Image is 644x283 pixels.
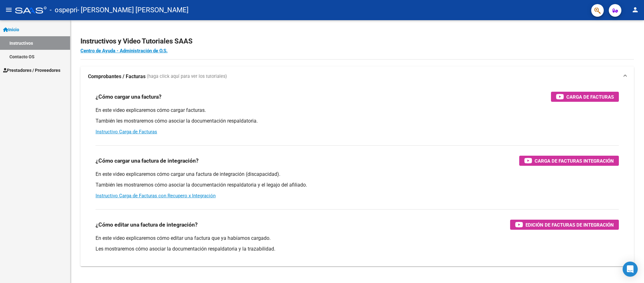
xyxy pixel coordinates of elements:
mat-expansion-panel-header: Comprobantes / Facturas (haga click aquí para ver los tutoriales) [80,66,634,87]
button: Carga de Facturas Integración [519,156,619,166]
a: Instructivo Carga de Facturas con Recupero x Integración [96,193,216,199]
span: Edición de Facturas de integración [526,221,614,229]
h3: ¿Cómo cargar una factura? [96,92,162,101]
h2: Instructivos y Video Tutoriales SAAS [80,35,634,47]
span: Carga de Facturas Integración [535,157,614,165]
mat-icon: person [631,6,639,14]
span: - [PERSON_NAME] [PERSON_NAME] [77,3,189,17]
span: (haga click aquí para ver los tutoriales) [147,73,227,80]
button: Carga de Facturas [551,92,619,102]
p: Les mostraremos cómo asociar la documentación respaldatoria y la trazabilidad. [96,245,619,252]
div: Comprobantes / Facturas (haga click aquí para ver los tutoriales) [80,87,634,266]
p: También les mostraremos cómo asociar la documentación respaldatoria y el legajo del afiliado. [96,182,619,188]
p: También les mostraremos cómo asociar la documentación respaldatoria. [96,118,619,124]
a: Centro de Ayuda - Administración de O.S. [80,48,168,54]
button: Edición de Facturas de integración [510,220,619,230]
span: Carga de Facturas [566,93,614,101]
p: En este video explicaremos cómo cargar facturas. [96,107,619,114]
h3: ¿Cómo cargar una factura de integración? [96,156,199,165]
div: Open Intercom Messenger [623,262,638,277]
mat-icon: menu [5,6,13,14]
span: - ospepri [50,3,77,17]
p: En este video explicaremos cómo cargar una factura de integración (discapacidad). [96,171,619,178]
h3: ¿Cómo editar una factura de integración? [96,220,198,229]
p: En este video explicaremos cómo editar una factura que ya habíamos cargado. [96,235,619,242]
span: Prestadores / Proveedores [3,67,60,74]
span: Inicio [3,26,19,33]
strong: Comprobantes / Facturas [88,73,146,80]
a: Instructivo Carga de Facturas [96,129,157,135]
